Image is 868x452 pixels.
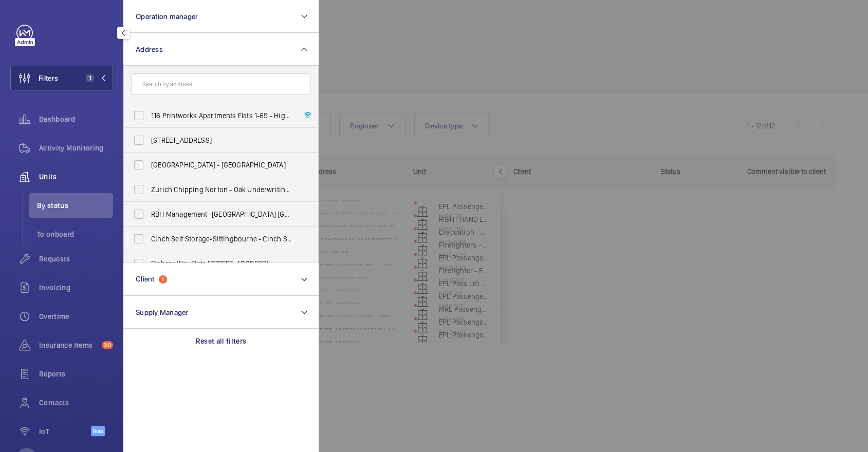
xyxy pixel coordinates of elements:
span: By status [37,200,113,211]
span: Filters [39,73,58,83]
span: Insurance items [39,340,98,350]
span: Beta [91,426,105,436]
span: Contacts [39,398,113,408]
span: To onboard [37,229,113,239]
span: IoT [39,426,91,437]
span: Activity Monitoring [39,143,113,153]
button: Filters1 [10,66,113,90]
span: Units [39,172,113,182]
span: Reports [39,369,113,379]
span: 1 [86,74,94,82]
span: Requests [39,254,113,264]
span: Overtime [39,311,113,322]
span: Invoicing [39,282,113,293]
span: 20 [102,341,113,349]
span: Dashboard [39,114,113,124]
